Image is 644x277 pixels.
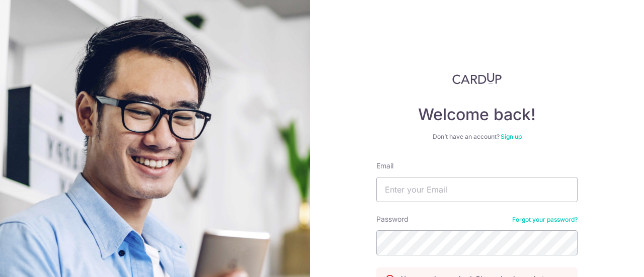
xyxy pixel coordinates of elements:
[501,133,522,140] a: Sign up
[452,72,502,84] img: CardUp Logo
[376,177,578,202] input: Enter your Email
[376,133,578,141] div: Don’t have an account?
[512,216,578,224] a: Forgot your password?
[376,161,393,171] label: Email
[376,214,409,224] label: Password
[376,105,578,125] h4: Welcome back!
